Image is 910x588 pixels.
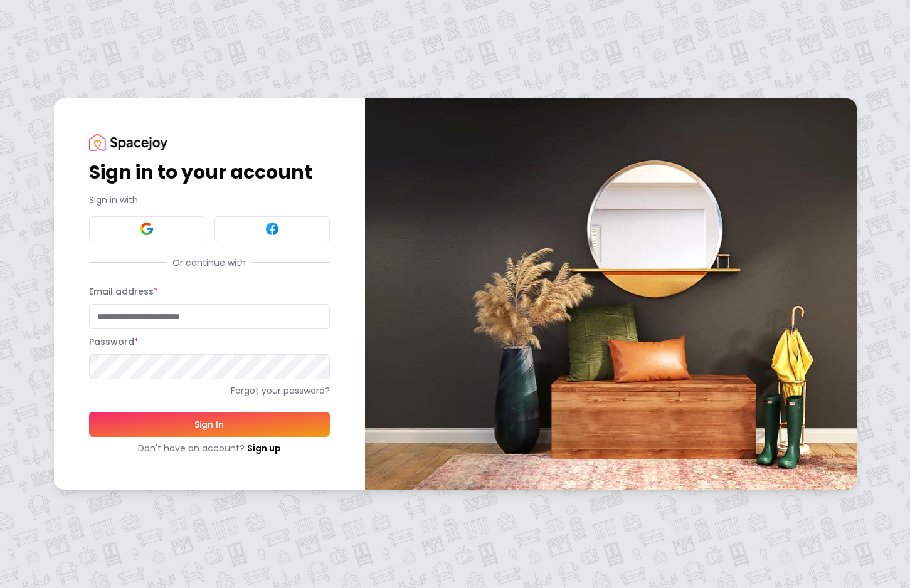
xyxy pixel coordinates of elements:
a: Forgot your password? [89,384,330,397]
img: Spacejoy Logo [89,134,167,150]
img: Facebook signin [265,221,280,236]
span: Or continue with [167,256,251,269]
label: Email address [89,285,158,298]
a: Sign up [247,442,281,454]
div: Don't have an account? [89,442,330,454]
button: Sign In [89,412,330,437]
img: banner [365,98,857,489]
h1: Sign in to your account [89,161,330,184]
img: Google signin [139,221,154,236]
p: Sign in with [89,194,330,206]
label: Password [89,335,139,348]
